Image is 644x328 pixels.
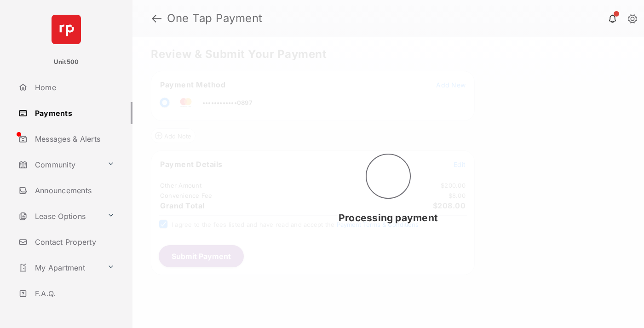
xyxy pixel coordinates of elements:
[15,154,103,176] a: Community
[15,76,132,98] a: Home
[52,15,81,44] img: svg+xml;base64,PHN2ZyB4bWxucz0iaHR0cDovL3d3dy53My5vcmcvMjAwMC9zdmciIHdpZHRoPSI2NCIgaGVpZ2h0PSI2NC...
[15,205,103,227] a: Lease Options
[15,128,132,150] a: Messages & Alerts
[15,102,132,124] a: Payments
[15,257,103,279] a: My Apartment
[167,13,263,24] strong: One Tap Payment
[15,179,132,201] a: Announcements
[15,282,132,305] a: F.A.Q.
[54,58,79,67] p: Unit500
[15,231,132,253] a: Contact Property
[339,212,438,224] span: Processing payment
